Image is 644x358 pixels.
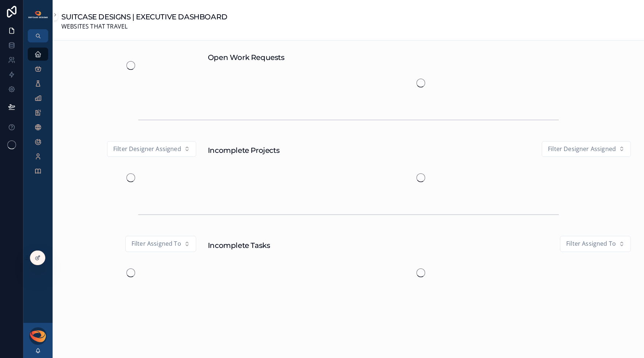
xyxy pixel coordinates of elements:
button: Select Button [125,236,196,252]
h1: Incomplete Tasks [208,240,270,250]
h1: SUITCASE DESIGNS | EXECUTIVE DASHBOARD [61,12,228,22]
h1: Incomplete Projects [208,145,279,155]
button: Select Button [560,236,631,252]
span: Filter Designer Assigned [113,144,181,154]
span: Filter Designer Assigned [548,144,616,154]
button: Select Button [107,141,196,157]
div: scrollable content [23,42,53,187]
span: Filter Assigned To [132,239,181,249]
span: Filter Assigned To [566,239,616,249]
button: Select Button [542,141,631,157]
h1: Open Work Requests [208,52,285,63]
span: WEBSITES THAT TRAVEL [61,22,228,31]
img: App logo [28,11,48,19]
